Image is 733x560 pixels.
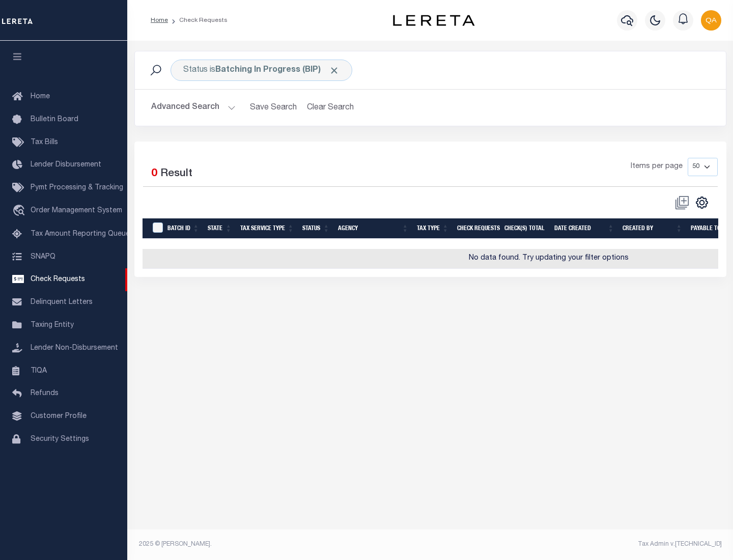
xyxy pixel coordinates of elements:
button: Advanced Search [151,98,236,118]
span: Tax Amount Reporting Queue [31,231,130,238]
th: Batch Id: activate to sort column ascending [163,218,204,239]
span: Refunds [31,390,59,397]
b: Batching In Progress (BIP) [215,66,340,74]
i: travel_explore [12,205,29,218]
li: Check Requests [168,16,228,25]
th: State: activate to sort column ascending [204,218,236,239]
th: Check Requests [453,218,500,239]
span: Pymt Processing & Tracking [31,184,123,191]
th: Tax Service Type: activate to sort column ascending [236,218,298,239]
span: Security Settings [31,436,89,443]
span: Home [31,93,50,100]
div: Status is [171,60,352,81]
span: Check Requests [31,276,85,283]
a: Home [151,17,168,23]
button: Clear Search [303,98,358,118]
th: Created By: activate to sort column ascending [618,218,687,239]
label: Result [160,166,192,182]
span: Lender Non-Disbursement [31,345,118,352]
span: Taxing Entity [31,322,74,329]
th: Date Created: activate to sort column ascending [550,218,618,239]
img: svg+xml;base64,PHN2ZyB4bWxucz0iaHR0cDovL3d3dy53My5vcmcvMjAwMC9zdmciIHBvaW50ZXItZXZlbnRzPSJub25lIi... [701,10,721,31]
span: SNAPQ [31,253,55,260]
th: Tax Type: activate to sort column ascending [413,218,453,239]
span: Customer Profile [31,413,87,420]
th: Status: activate to sort column ascending [298,218,334,239]
span: Items per page [631,161,683,173]
div: Tax Admin v.[TECHNICAL_ID] [438,540,722,549]
span: Order Management System [31,207,122,214]
th: Check(s) Total [500,218,550,239]
img: logo-dark.svg [393,15,474,26]
th: Agency: activate to sort column ascending [334,218,413,239]
span: Tax Bills [31,139,58,146]
button: Save Search [244,98,303,118]
span: 0 [151,169,157,179]
span: TIQA [31,367,47,374]
span: Bulletin Board [31,116,78,123]
span: Delinquent Letters [31,299,93,306]
div: 2025 © [PERSON_NAME]. [131,540,431,549]
span: Lender Disbursement [31,161,101,169]
span: Click to Remove [329,65,340,76]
